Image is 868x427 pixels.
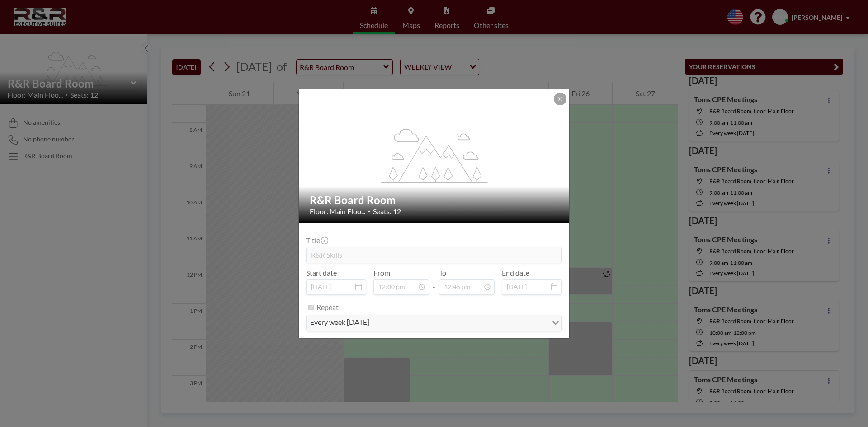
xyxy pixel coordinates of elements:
[433,272,435,291] span: -
[306,236,327,245] label: Title
[372,317,547,329] input: Search for option
[368,208,371,215] span: •
[439,268,446,277] label: To
[502,268,529,277] label: End date
[373,268,390,277] label: From
[307,247,561,263] input: (No title)
[310,207,365,216] span: Floor: Main Floo...
[373,207,401,216] span: Seats: 12
[306,268,337,277] label: Start date
[308,317,371,329] span: every week [DATE]
[307,315,561,331] div: Search for option
[316,303,339,312] label: Repeat
[310,193,559,207] h2: R&R Board Room
[381,128,488,182] g: flex-grow: 1.2;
